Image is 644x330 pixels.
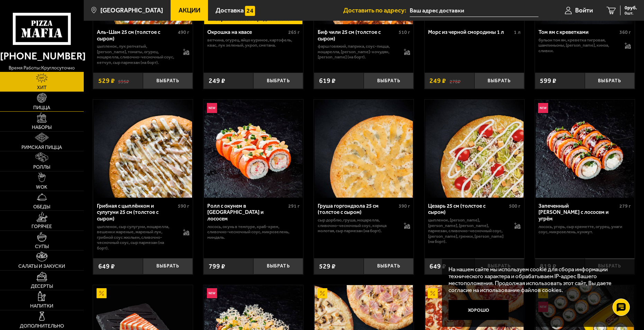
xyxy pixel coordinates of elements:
span: Напитки [30,304,53,309]
span: 649 ₽ [98,263,115,270]
span: Акции [179,7,200,14]
span: 799 ₽ [209,263,225,270]
span: 1 л [514,29,520,35]
span: 265 г [288,29,300,35]
img: Новинка [207,103,217,113]
button: Выбрать [585,73,635,89]
span: 249 ₽ [209,77,225,84]
div: Морс из черной смородины 1 л [428,29,512,36]
s: 278 ₽ [450,77,461,84]
img: Ролл с окунем в темпуре и лососем [204,100,302,198]
a: Груша горгондзола 25 см (толстое с сыром) [314,100,414,198]
img: Груша горгондзола 25 см (толстое с сыром) [315,100,413,198]
span: 0 шт. [625,11,637,15]
div: Биф чили 25 см (толстое с сыром) [318,29,397,42]
span: 529 ₽ [98,77,115,84]
div: Цезарь 25 см (толстое с сыром) [428,203,507,216]
button: Выбрать [364,258,414,274]
button: Выбрать [253,73,303,89]
div: Запеченный [PERSON_NAME] с лососем и угрём [538,203,618,222]
p: сыр дорблю, груша, моцарелла, сливочно-чесночный соус, корица молотая, сыр пармезан (на борт). [318,217,397,234]
img: Новинка [538,103,548,113]
button: Выбрать [585,258,635,274]
img: Акционный [317,288,327,298]
span: Войти [575,7,593,14]
a: НовинкаЗапеченный ролл Гурмэ с лососем и угрём [535,100,635,198]
p: ветчина, огурец, яйцо куриное, картофель, квас, лук зеленый, укроп, сметана. [207,37,300,48]
img: Цезарь 25 см (толстое с сыром) [425,100,524,198]
p: На нашем сайте мы используем cookie для сбора информации технического характера и обрабатываем IP... [448,266,624,293]
span: Доставить по адресу: [343,7,410,14]
button: Выбрать [143,258,193,274]
s: 595 ₽ [118,77,129,84]
button: Выбрать [364,73,414,89]
span: Роллы [33,165,50,170]
p: лосось, угорь, Сыр креметте, огурец, унаги соус, микрозелень, кунжут. [538,224,631,235]
span: 649 ₽ [429,263,446,270]
span: 279 г [619,203,631,209]
div: Ролл с окунем в [GEOGRAPHIC_DATA] и лососем [207,203,287,222]
span: Хит [37,85,47,90]
span: Доставка [216,7,244,14]
div: Аль-Шам 25 см (толстое с сыром) [97,29,176,42]
span: Дополнительно [20,324,64,329]
span: 510 г [399,29,410,35]
div: Грибная с цыплёнком и сулугуни 25 см (толстое с сыром) [97,203,176,222]
img: 15daf4d41897b9f0e9f617042186c801.svg [245,6,255,16]
span: 360 г [619,29,631,35]
span: Горячее [31,224,52,229]
span: WOK [36,185,47,190]
span: 590 г [178,203,189,209]
span: 291 г [288,203,300,209]
span: 599 ₽ [540,77,556,84]
img: Новинка [207,288,217,298]
input: Ваш адрес доставки [410,4,538,17]
a: Грибная с цыплёнком и сулугуни 25 см (толстое с сыром) [93,100,193,198]
img: Грибная с цыплёнком и сулугуни 25 см (толстое с сыром) [94,100,192,198]
span: Салаты и закуски [18,264,65,269]
a: НовинкаРолл с окунем в темпуре и лососем [203,100,303,198]
p: цыпленок, лук репчатый, [PERSON_NAME], томаты, огурец, моцарелла, сливочно-чесночный соус, кетчуп... [97,44,176,65]
p: фарш говяжий, паприка, соус-пицца, моцарелла, [PERSON_NAME]-кочудян, [PERSON_NAME] (на борт). [318,44,397,60]
span: 390 г [399,203,410,209]
img: Акционный [97,288,107,298]
span: 0 руб. [625,6,637,10]
p: лосось, окунь в темпуре, краб-крем, сливочно-чесночный соус, микрозелень, миндаль. [207,224,300,240]
span: 619 ₽ [319,77,336,84]
button: Выбрать [474,73,524,89]
span: Обеды [33,205,50,209]
span: Супы [35,244,49,249]
span: Наборы [32,125,52,130]
p: цыпленок, сыр сулугуни, моцарелла, вешенки жареные, жареный лук, грибной соус Жюльен, сливочно-че... [97,224,176,251]
button: Выбрать [143,73,193,89]
p: цыпленок, [PERSON_NAME], [PERSON_NAME], [PERSON_NAME], пармезан, сливочно-чесночный соус, [PERSON... [428,217,507,244]
div: Окрошка на квасе [207,29,287,36]
button: Выбрать [474,258,524,274]
a: Цезарь 25 см (толстое с сыром) [425,100,524,198]
span: 529 ₽ [319,263,336,270]
p: бульон том ям, креветка тигровая, шампиньоны, [PERSON_NAME], кинза, сливки. [538,37,618,54]
span: Пицца [33,105,50,110]
span: Десерты [31,284,53,289]
span: Римская пицца [21,145,62,150]
div: Том ям с креветками [538,29,618,36]
div: Груша горгондзола 25 см (толстое с сыром) [318,203,397,216]
img: Запеченный ролл Гурмэ с лососем и угрём [536,100,634,198]
span: 249 ₽ [429,77,446,84]
span: 490 г [178,29,189,35]
button: Выбрать [253,258,303,274]
span: 500 г [509,203,520,209]
button: Хорошо [448,300,509,320]
img: Акционный [428,288,438,298]
span: [GEOGRAPHIC_DATA] [100,7,163,14]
